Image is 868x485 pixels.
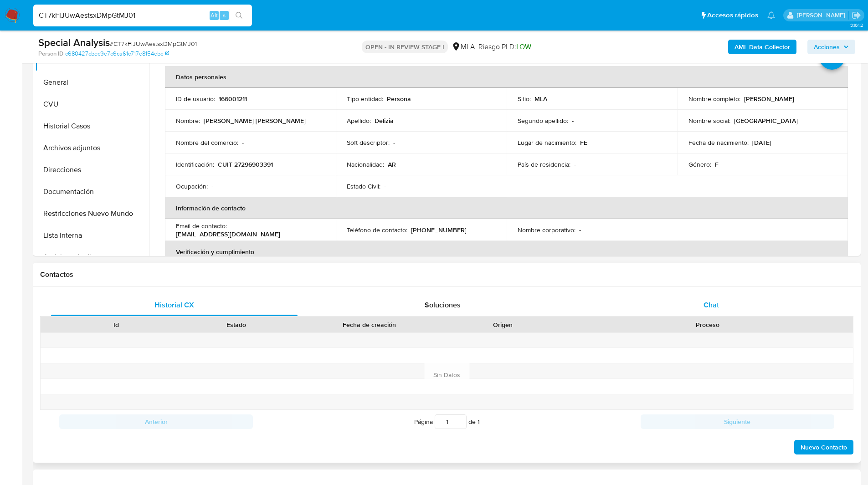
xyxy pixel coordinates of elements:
[414,414,480,429] span: Página de
[707,10,758,20] span: Accesos rápidos
[688,160,711,168] p: Género :
[767,11,775,19] a: Notificaciones
[794,440,853,454] button: Nuevo Contacto
[452,42,475,52] div: MLA
[734,40,790,54] b: AML Data Collector
[688,117,730,125] p: Nombre social :
[814,40,840,54] span: Acciones
[35,71,149,93] button: General
[347,117,371,125] p: Apellido :
[478,42,531,52] span: Riesgo PLD:
[35,137,149,159] button: Archivos adjuntos
[211,182,213,190] p: -
[797,11,848,20] p: matiasagustin.white@mercadolibre.com
[516,41,531,52] span: LOW
[176,160,214,168] p: Identificación :
[688,138,749,147] p: Fecha de nacimiento :
[362,41,448,53] p: OPEN - IN REVIEW STAGE I
[347,95,383,103] p: Tipo entidad :
[579,226,581,234] p: -
[219,95,247,103] p: 166001211
[518,95,531,103] p: Sitio :
[425,300,461,310] span: Soluciones
[230,9,248,22] button: search-icon
[375,117,394,125] p: Delizia
[35,246,149,268] button: Anticipos de dinero
[752,138,771,147] p: [DATE]
[211,11,218,20] span: Alt
[384,182,386,190] p: -
[393,138,395,147] p: -
[518,160,570,168] p: País de residencia :
[110,39,197,48] span: # CT7kFIJUwAestsxDMpGtMJ01
[580,138,587,147] p: FE
[518,117,568,125] p: Segundo apellido :
[63,320,170,329] div: Id
[165,197,848,219] th: Información de contacto
[176,117,200,125] p: Nombre :
[35,225,149,246] button: Lista Interna
[478,417,480,426] span: 1
[38,50,63,58] b: Person ID
[65,50,169,58] a: c680427cbec9e7c6ca61c717e8154ebc
[715,160,719,168] p: F
[704,300,719,310] span: Chat
[38,35,110,50] b: Special Analysis
[165,66,848,88] th: Datos personales
[35,93,149,115] button: CVU
[449,320,556,329] div: Origen
[411,226,467,234] p: [PHONE_NUMBER]
[388,160,396,168] p: AR
[303,320,437,329] div: Fecha de creación
[734,117,798,125] p: [GEOGRAPHIC_DATA]
[801,441,847,454] span: Nuevo Contacto
[852,10,861,20] a: Salir
[744,95,794,103] p: [PERSON_NAME]
[204,117,306,125] p: [PERSON_NAME] [PERSON_NAME]
[387,95,411,103] p: Persona
[347,138,390,147] p: Soft descriptor :
[176,230,280,238] p: [EMAIL_ADDRESS][DOMAIN_NAME]
[35,181,149,203] button: Documentación
[154,300,194,310] span: Historial CX
[59,414,253,429] button: Anterior
[572,117,574,125] p: -
[176,182,208,190] p: Ocupación :
[728,40,796,54] button: AML Data Collector
[223,11,226,20] span: s
[218,160,273,168] p: CUIT 27296903391
[176,138,238,147] p: Nombre del comercio :
[242,138,244,147] p: -
[518,226,575,234] p: Nombre corporativo :
[347,226,407,234] p: Teléfono de contacto :
[40,270,853,279] h1: Contactos
[347,182,380,190] p: Estado Civil :
[534,95,547,103] p: MLA
[347,160,384,168] p: Nacionalidad :
[688,95,740,103] p: Nombre completo :
[33,10,252,21] input: Buscar usuario o caso...
[807,40,855,54] button: Acciones
[518,138,576,147] p: Lugar de nacimiento :
[35,203,149,225] button: Restricciones Nuevo Mundo
[569,320,847,329] div: Proceso
[176,95,215,103] p: ID de usuario :
[165,241,848,263] th: Verificación y cumplimiento
[35,159,149,181] button: Direcciones
[641,414,834,429] button: Siguiente
[850,21,863,29] span: 3.161.2
[176,222,227,230] p: Email de contacto :
[35,115,149,137] button: Historial Casos
[183,320,290,329] div: Estado
[574,160,576,168] p: -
